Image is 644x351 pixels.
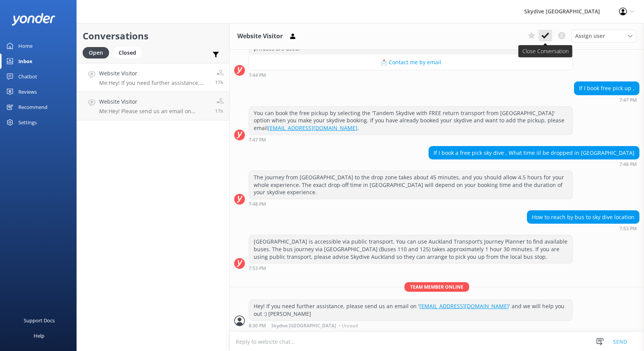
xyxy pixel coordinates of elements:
[11,13,55,26] img: yonder-white-logo.png
[429,146,639,159] div: If I book a free pick sky dive , What time iil be dropped in [GEOGRAPHIC_DATA]
[339,323,358,328] span: • Unread
[249,138,266,142] strong: 7:47 PM
[429,161,639,167] div: Oct 05 2025 07:48pm (UTC +13:00) Pacific/Auckland
[99,108,209,115] p: Me: Hey! Please send us an email on [EMAIL_ADDRESS][DOMAIN_NAME]' with your name and date/ time o...
[249,323,266,328] strong: 8:30 PM
[113,47,142,58] div: Closed
[18,84,37,99] div: Reviews
[18,38,33,54] div: Home
[237,31,283,41] h3: Website Visitor
[18,69,37,84] div: Chatbot
[249,265,573,271] div: Oct 05 2025 07:53pm (UTC +13:00) Pacific/Auckland
[620,162,637,167] strong: 7:48 PM
[83,47,109,58] div: Open
[271,323,336,328] span: Skydive [GEOGRAPHIC_DATA]
[249,235,572,263] div: [GEOGRAPHIC_DATA] is accessible via public transport. You can use Auckland Transport’s Journey Pl...
[620,226,637,231] strong: 7:53 PM
[215,79,223,86] span: Oct 05 2025 08:30pm (UTC +13:00) Pacific/Auckland
[34,328,44,343] div: Help
[249,171,572,199] div: The journey from [GEOGRAPHIC_DATA] to the drop zone takes about 45 minutes, and you should allow ...
[83,29,223,43] h2: Conversations
[571,30,636,42] div: Assign User
[249,202,266,206] strong: 7:48 PM
[18,54,33,69] div: Inbox
[249,137,573,142] div: Oct 05 2025 07:47pm (UTC +13:00) Pacific/Auckland
[77,92,229,120] a: Website VisitorMe:Hey! Please send us an email on [EMAIL_ADDRESS][DOMAIN_NAME]' with your name an...
[99,69,209,78] h4: Website Visitor
[249,323,573,328] div: Oct 05 2025 08:30pm (UTC +13:00) Pacific/Auckland
[18,99,47,115] div: Recommend
[18,115,37,130] div: Settings
[99,80,209,86] p: Me: Hey! If you need further assistance, please send us an email on [EMAIL_ADDRESS][DOMAIN_NAME]'...
[249,55,572,70] button: 📩 Contact me by email
[268,124,357,132] a: [EMAIL_ADDRESS][DOMAIN_NAME]
[249,201,573,206] div: Oct 05 2025 07:48pm (UTC +13:00) Pacific/Auckland
[249,300,572,320] div: Hey! If you need further assistance, please send us an email on ' ' and we will help you out :) [...
[574,82,639,95] div: If I book free pick up ,
[24,313,55,328] div: Support Docs
[77,63,229,92] a: Website VisitorMe:Hey! If you need further assistance, please send us an email on [EMAIL_ADDRESS]...
[113,48,146,57] a: Closed
[249,72,573,78] div: Oct 05 2025 07:44pm (UTC +13:00) Pacific/Auckland
[574,97,639,102] div: Oct 05 2025 07:47pm (UTC +13:00) Pacific/Auckland
[620,98,637,102] strong: 7:47 PM
[249,107,572,135] div: You can book the free pickup by selecting the 'Tandem Skydive with FREE return transport from [GE...
[527,211,639,224] div: How to reach by bus to sky dive location
[249,73,266,78] strong: 7:44 PM
[99,97,209,106] h4: Website Visitor
[419,302,509,310] a: [EMAIL_ADDRESS][DOMAIN_NAME]
[575,32,605,40] span: Assign user
[527,226,639,231] div: Oct 05 2025 07:53pm (UTC +13:00) Pacific/Auckland
[404,282,469,292] span: Team member online
[249,266,266,271] strong: 7:53 PM
[215,108,223,114] span: Oct 05 2025 08:28pm (UTC +13:00) Pacific/Auckland
[83,48,113,57] a: Open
